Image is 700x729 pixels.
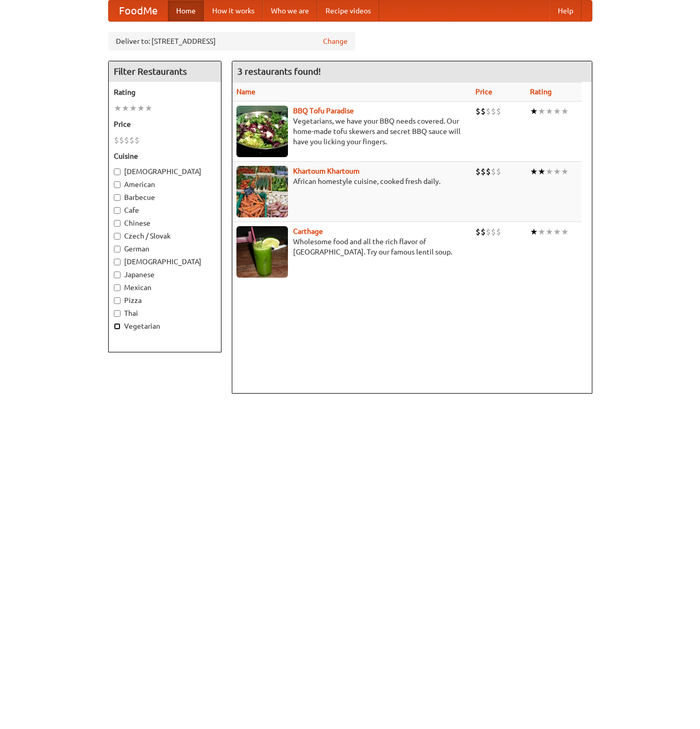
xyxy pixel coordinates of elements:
li: ★ [561,166,569,177]
li: $ [119,134,124,146]
li: $ [475,106,481,117]
li: $ [481,226,486,238]
label: Barbecue [114,192,216,202]
input: American [114,181,121,188]
li: $ [114,134,119,146]
li: $ [491,226,496,238]
input: Czech / Slovak [114,233,121,240]
img: khartoum.jpg [236,166,288,217]
label: Czech / Slovak [114,231,216,241]
label: Thai [114,308,216,318]
li: $ [134,134,140,146]
li: $ [496,166,501,177]
li: $ [124,134,129,146]
label: Mexican [114,282,216,293]
a: Help [550,1,582,21]
label: Chinese [114,218,216,228]
li: ★ [530,166,538,177]
li: $ [496,106,501,117]
input: Cafe [114,207,121,214]
h5: Price [114,119,216,129]
label: Japanese [114,269,216,280]
li: $ [475,226,481,238]
a: Rating [530,88,552,96]
input: German [114,246,121,252]
li: ★ [553,226,561,238]
a: Name [236,88,255,96]
a: BBQ Tofu Paradise [293,107,354,115]
p: African homestyle cuisine, cooked fresh daily. [236,176,467,187]
li: $ [486,226,491,238]
input: Chinese [114,220,121,227]
input: [DEMOGRAPHIC_DATA] [114,168,121,175]
input: Pizza [114,297,121,304]
a: Who we are [263,1,317,21]
input: Japanese [114,272,121,278]
label: Pizza [114,295,216,306]
a: Price [475,88,492,96]
p: Vegetarians, we have your BBQ needs covered. Our home-made tofu skewers and secret BBQ sauce will... [236,116,467,147]
div: Deliver to: [STREET_ADDRESS] [108,32,355,50]
li: $ [486,106,491,117]
li: ★ [137,103,145,114]
li: $ [491,106,496,117]
li: ★ [145,103,152,114]
li: ★ [122,103,129,114]
li: $ [129,134,134,146]
ng-pluralize: 3 restaurants found! [237,66,321,76]
input: [DEMOGRAPHIC_DATA] [114,259,121,265]
li: ★ [561,106,569,117]
li: ★ [538,106,545,117]
img: carthage.jpg [236,226,288,278]
label: Vegetarian [114,321,216,331]
input: Barbecue [114,194,121,201]
a: Khartoum Khartoum [293,167,360,175]
li: ★ [538,166,545,177]
li: $ [491,166,496,177]
label: German [114,244,216,254]
h5: Cuisine [114,151,216,161]
li: ★ [561,226,569,238]
img: tofuparadise.jpg [236,106,288,157]
li: ★ [530,106,538,117]
li: $ [481,166,486,177]
li: ★ [545,226,553,238]
li: ★ [530,226,538,238]
h5: Rating [114,87,216,97]
li: ★ [545,106,553,117]
label: Cafe [114,205,216,215]
li: ★ [114,103,122,114]
li: ★ [129,103,137,114]
li: $ [481,106,486,117]
a: FoodMe [109,1,168,21]
a: Change [323,36,348,46]
input: Mexican [114,284,121,291]
a: How it works [204,1,263,21]
p: Wholesome food and all the rich flavor of [GEOGRAPHIC_DATA]. Try our famous lentil soup. [236,236,467,257]
li: $ [486,166,491,177]
li: ★ [538,226,545,238]
a: Carthage [293,227,323,235]
li: ★ [553,106,561,117]
li: ★ [553,166,561,177]
li: $ [496,226,501,238]
input: Thai [114,310,121,317]
a: Recipe videos [317,1,379,21]
a: Home [168,1,204,21]
h4: Filter Restaurants [109,61,221,82]
li: $ [475,166,481,177]
li: ★ [545,166,553,177]
input: Vegetarian [114,323,121,330]
label: [DEMOGRAPHIC_DATA] [114,257,216,267]
label: American [114,179,216,190]
label: [DEMOGRAPHIC_DATA] [114,166,216,177]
